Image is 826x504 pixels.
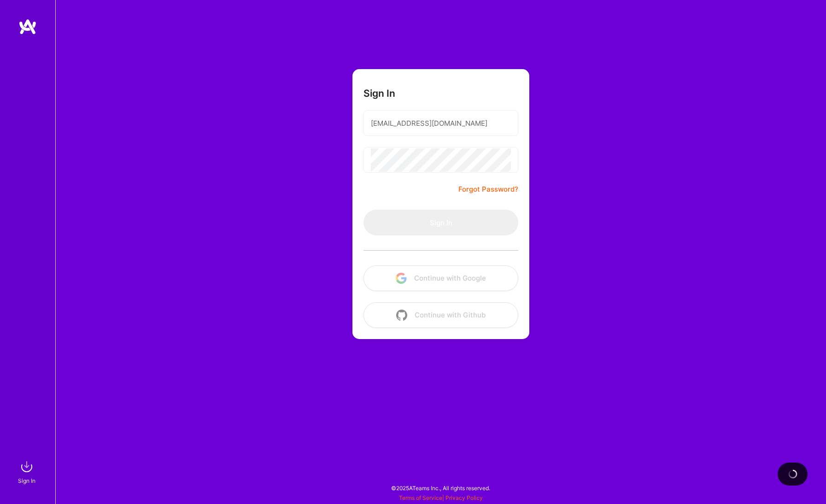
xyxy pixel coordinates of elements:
span: | [399,494,483,501]
button: Continue with Google [363,265,518,291]
img: icon [396,310,407,321]
a: Forgot Password? [458,184,518,195]
div: © 2025 ATeams Inc., All rights reserved. [55,476,826,499]
img: loading [788,469,798,479]
img: sign in [18,457,36,476]
input: Email... [371,111,511,135]
div: Sign In [18,476,35,486]
img: logo [18,18,37,35]
button: Sign In [363,210,518,235]
a: Privacy Policy [445,494,483,501]
h3: Sign In [363,88,395,99]
a: Terms of Service [399,494,442,501]
button: Continue with Github [363,302,518,328]
img: icon [396,273,407,284]
a: sign inSign In [19,457,36,486]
